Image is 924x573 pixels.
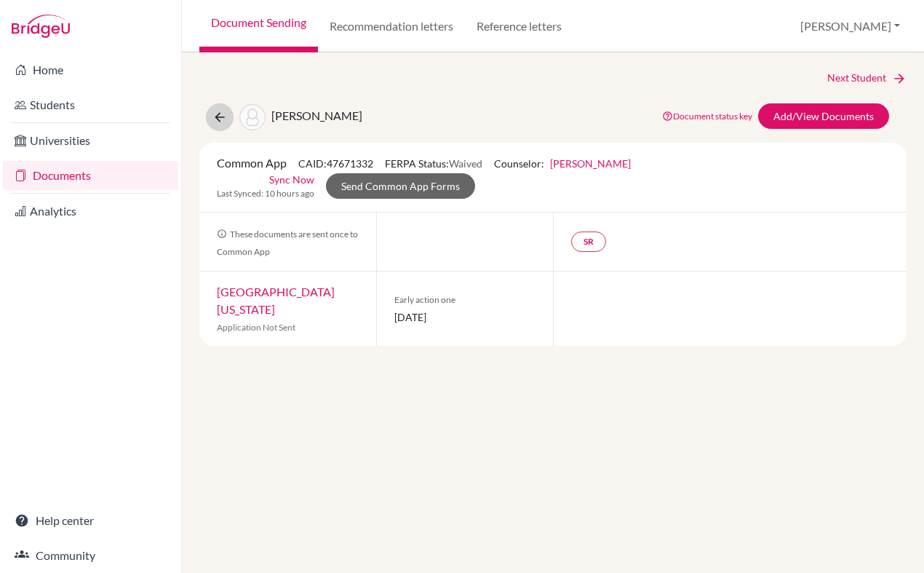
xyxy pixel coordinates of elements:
a: SR [571,232,606,252]
img: Bridge-U [12,15,70,38]
span: Waived [449,157,482,170]
a: Universities [3,126,178,155]
a: [PERSON_NAME] [550,157,631,170]
span: FERPA Status: [385,157,482,170]
span: Application Not Sent [217,322,295,333]
a: [GEOGRAPHIC_DATA][US_STATE] [217,285,335,316]
a: Send Common App Forms [326,173,475,199]
a: Document status key [662,111,752,122]
a: Students [3,90,178,119]
span: Early action one [394,293,535,307]
span: CAID: 47671332 [298,157,373,170]
a: Home [3,55,178,84]
a: Documents [3,161,178,190]
a: Help center [3,506,178,535]
a: Sync Now [269,172,314,187]
span: [DATE] [394,309,535,325]
a: Add/View Documents [758,103,889,129]
button: [PERSON_NAME] [794,12,907,40]
span: Counselor: [494,157,631,170]
a: Community [3,541,178,570]
a: Next Student [827,70,907,86]
span: These documents are sent once to Common App [217,229,358,257]
span: [PERSON_NAME] [271,108,362,122]
a: Analytics [3,197,178,226]
span: Common App [217,156,287,170]
span: Last Synced: 10 hours ago [217,187,314,200]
